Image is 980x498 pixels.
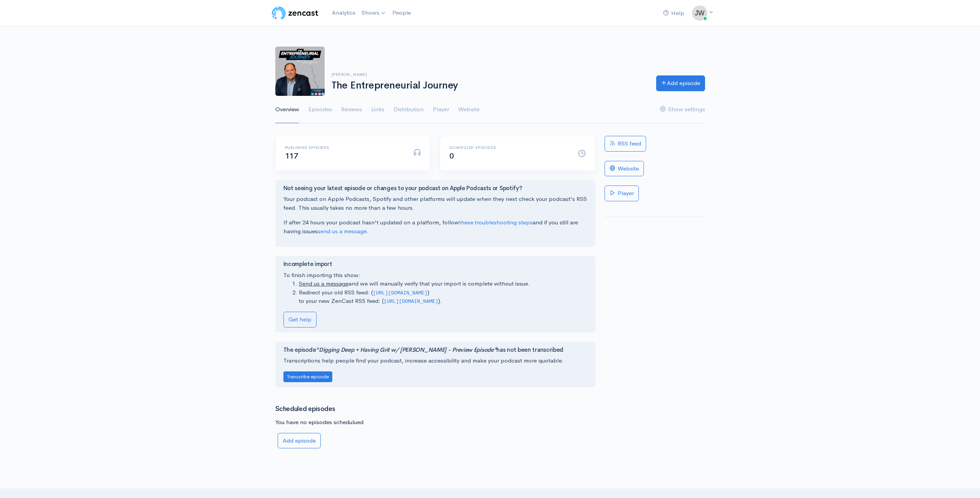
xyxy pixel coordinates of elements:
[299,279,587,288] li: and we will manually verify that your import is complete without issue.
[605,136,646,152] a: RSS feed
[384,299,439,304] code: [URL][DOMAIN_NAME]
[283,371,332,383] button: Transcribe episode
[692,5,707,21] img: ...
[283,261,587,327] div: To finish importing this show:
[459,219,533,226] a: these troubleshooting steps
[275,418,595,427] p: You have no episodes schedulued
[299,288,587,306] li: Redirect your old RSS feed: ( ) to your new ZenCast RSS feed: ( ).
[373,290,428,296] code: [URL][DOMAIN_NAME]
[318,227,367,235] a: send us a message
[660,96,705,124] a: Show settings
[283,185,587,192] h4: Not seeing your latest episode or changes to your podcast on Apple Podcasts or Spotify?
[389,5,414,21] a: People
[308,96,332,124] a: Episodes
[283,261,587,267] h4: Incomplete import
[358,5,389,22] a: Shows
[394,96,424,124] a: Distribution
[283,195,587,212] p: Your podcast on Apple Podcasts, Spotify and other platforms will update when they next check your...
[332,72,647,77] h6: [PERSON_NAME]
[285,151,298,161] span: 117
[660,5,687,22] a: Help
[371,96,384,124] a: Links
[283,312,317,328] a: Get help
[275,96,299,124] a: Overview
[605,161,644,177] a: Website
[299,280,348,287] a: Send us a message
[332,80,647,91] h1: The Entrepreneurial Journey
[341,96,362,124] a: Reviews
[433,96,449,124] a: Player
[283,356,587,365] p: Transcriptions help people find your podcast, increase accessibility and make your podcast more q...
[449,145,569,150] h6: Scheduled episodes
[283,373,332,380] a: Transcribe episode
[283,218,587,236] p: If after 24 hours your podcast hasn't updated on a platform, follow and if you still are having i...
[275,406,595,413] h3: Scheduled episodes
[329,5,358,21] a: Analytics
[449,151,454,161] span: 0
[458,96,479,124] a: Website
[285,145,404,150] h6: Published episodes
[278,433,321,449] a: Add episode
[271,5,320,21] img: ZenCast Logo
[656,75,705,91] a: Add episode
[316,346,496,353] i: "Digging Deep + Having Grit w/ [PERSON_NAME] - Preview Episode"
[283,347,587,353] h4: The episode has not been transcribed
[605,185,639,201] a: Player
